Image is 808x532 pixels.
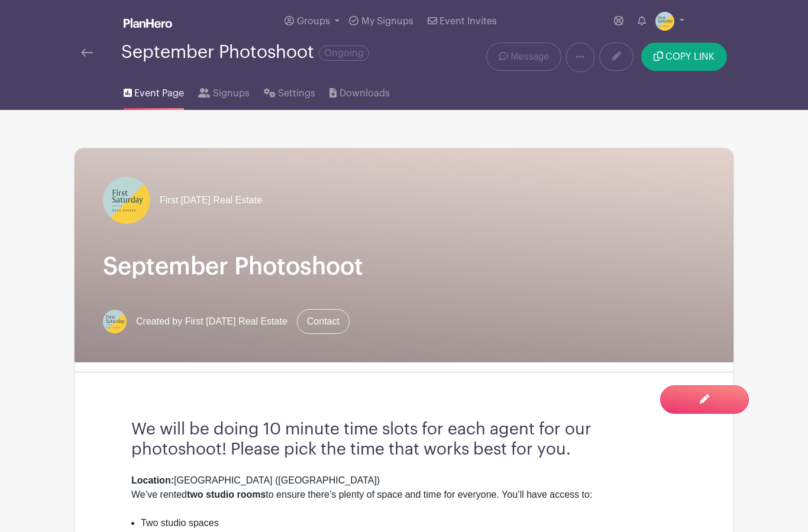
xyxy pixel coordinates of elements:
[121,43,369,62] div: September Photoshoot
[486,43,561,71] a: Message
[439,17,497,26] span: Event Invites
[124,18,172,28] img: logo_white-6c42ec7e38ccf1d336a20a19083b03d10ae64f83f12c07503d8b9e83406b4c7d.svg
[103,252,705,281] h1: September Photoshoot
[278,86,315,100] span: Settings
[297,17,330,26] span: Groups
[198,72,249,110] a: Signups
[124,72,184,110] a: Event Page
[641,43,727,71] button: COPY LINK
[131,475,174,485] strong: Location:
[264,72,315,110] a: Settings
[329,72,389,110] a: Downloads
[361,17,413,26] span: My Signups
[136,314,287,329] span: Created by First [DATE] Real Estate
[131,420,677,459] h3: We will be doing 10 minute time slots for each agent for our photoshoot! Please pick the time tha...
[319,46,369,61] span: Ongoing
[81,48,93,57] img: back-arrow-29a5d9b10d5bd6ae65dc969a981735edf675c4d7a1fe02e03b50dbd4ba3cdb55.svg
[103,310,127,333] img: Untitled%20design%20copy.jpg
[297,309,350,334] a: Contact
[103,177,150,224] img: FS_Social_icon.jpg
[160,193,262,207] span: First [DATE] Real Estate
[141,516,677,530] li: Two studio spaces
[131,473,677,516] div: [GEOGRAPHIC_DATA] ([GEOGRAPHIC_DATA]) We’ve rented to ensure there’s plenty of space and time for...
[213,86,250,100] span: Signups
[134,86,184,100] span: Event Page
[340,86,390,100] span: Downloads
[665,52,715,61] span: COPY LINK
[510,50,549,64] span: Message
[655,12,674,31] img: Untitled%20design%20copy.jpg
[187,489,266,499] strong: two studio rooms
